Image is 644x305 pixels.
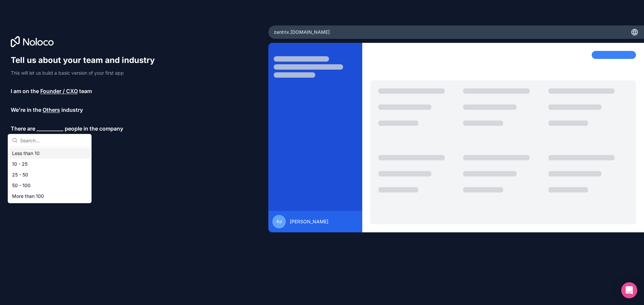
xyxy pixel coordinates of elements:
[11,70,161,76] p: This will let us build a basic version of your first app
[9,180,90,191] div: 50 - 100
[274,29,330,35] span: zentrix .[DOMAIN_NAME]
[9,169,90,180] div: 25 - 50
[20,134,87,146] input: Search...
[40,87,78,95] span: Founder / CXO
[61,106,83,114] span: industry
[9,148,90,159] div: Less than 10
[11,125,35,133] span: There are
[11,106,41,114] span: We’re in the
[43,106,60,114] span: Others
[8,147,91,203] div: Suggestions
[11,87,39,95] span: I am on the
[9,191,90,202] div: More than 100
[79,87,92,95] span: team
[277,219,282,224] span: KJ
[621,282,637,298] div: Open Intercom Messenger
[290,218,328,225] span: [PERSON_NAME]
[11,55,161,66] h1: Tell us about your team and industry
[37,125,63,133] span: __________
[9,159,90,169] div: 10 - 25
[65,125,123,133] span: people in the company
